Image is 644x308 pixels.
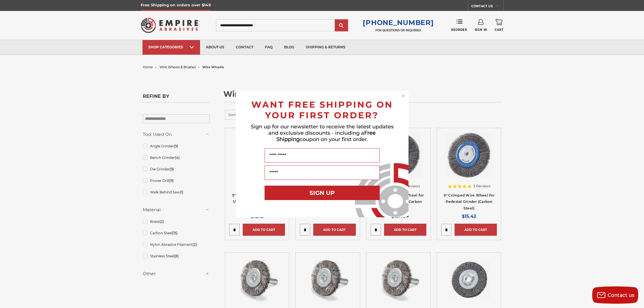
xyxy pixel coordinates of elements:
[608,292,634,298] span: Contact us
[400,93,406,99] button: Close dialog
[592,286,638,304] button: Contact us
[251,123,394,142] span: Sign up for our newsletter to receive the latest updates and exclusive discounts - including a co...
[251,99,393,121] span: WANT FREE SHIPPING ON YOUR FIRST ORDER?
[276,130,376,142] span: Free Shipping
[265,186,380,200] button: SIGN UP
